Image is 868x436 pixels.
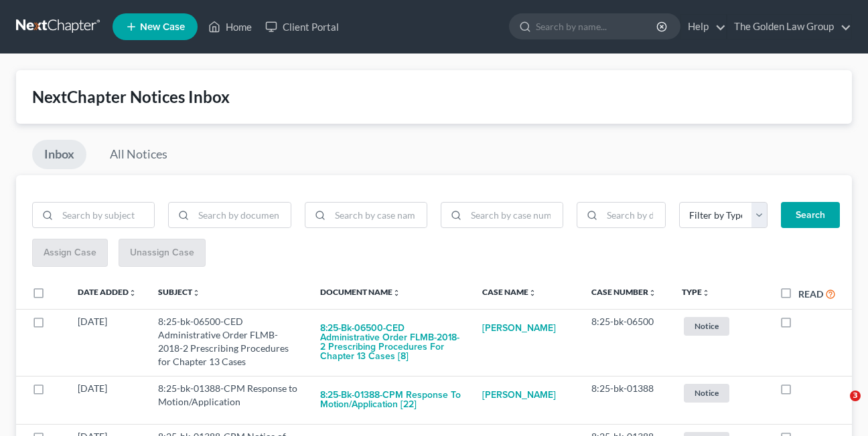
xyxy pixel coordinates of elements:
input: Search by document name [194,203,290,228]
td: [DATE] [67,309,147,376]
a: [PERSON_NAME] [482,382,556,409]
a: Notice [682,382,758,404]
i: unfold_more [702,289,710,297]
button: 8:25-bk-01388-CPM Response to Motion/Application [22] [320,382,461,418]
input: Search by case number [466,203,563,228]
input: Search by subject [58,203,154,228]
i: unfold_more [392,289,401,297]
i: unfold_more [192,289,200,297]
a: Notice [682,315,758,337]
input: Search by date [602,203,665,228]
td: [DATE] [67,376,147,424]
i: unfold_more [528,289,536,297]
a: [PERSON_NAME] [482,315,556,342]
td: 8:25-bk-06500-CED Administrative Order FLMB-2018-2 Prescribing Procedures for Chapter 13 Cases [147,309,309,376]
a: The Golden Law Group [727,15,851,39]
td: 8:25-bk-01388-CPM Response to Motion/Application [147,376,309,424]
span: Notice [684,384,729,402]
button: 8:25-bk-06500-CED Administrative Order FLMB-2018-2 Prescribing Procedures for Chapter 13 Cases [8] [320,315,461,370]
a: Help [681,15,726,39]
span: 3 [850,391,861,401]
td: 8:25-bk-06500 [581,309,671,376]
a: Typeunfold_more [682,287,710,297]
a: Case Nameunfold_more [482,287,536,297]
span: New Case [140,22,185,32]
a: Subjectunfold_more [158,287,200,297]
button: Search [781,202,840,229]
input: Search by name... [536,14,658,39]
td: 8:25-bk-01388 [581,376,671,424]
i: unfold_more [129,289,137,297]
a: Case Numberunfold_more [591,287,656,297]
a: All Notices [98,140,179,169]
a: Home [202,15,259,39]
a: Date Addedunfold_more [78,287,137,297]
span: Notice [684,317,729,335]
a: Document Nameunfold_more [320,287,401,297]
iframe: Intercom live chat [822,391,855,423]
a: Client Portal [259,15,346,39]
input: Search by case name [330,203,427,228]
div: NextChapter Notices Inbox [32,86,836,108]
label: Read [798,287,823,301]
i: unfold_more [648,289,656,297]
a: Inbox [32,140,86,169]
